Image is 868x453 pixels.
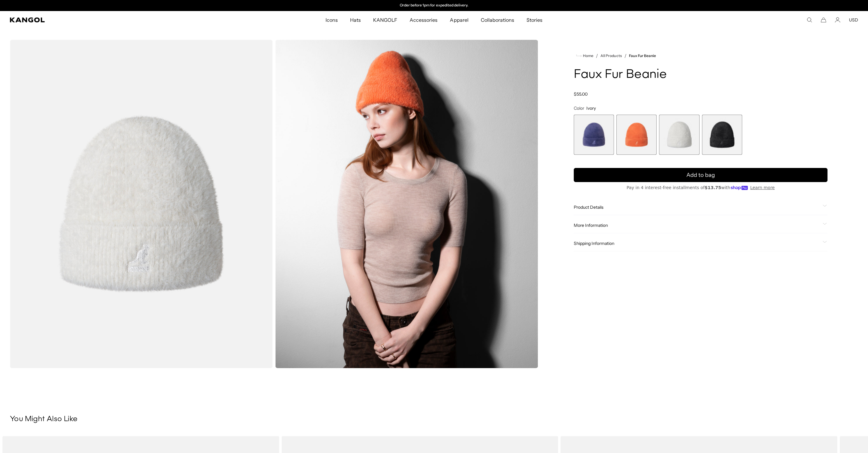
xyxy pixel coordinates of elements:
[410,11,438,29] span: Accessories
[319,11,344,29] a: Icons
[622,52,627,59] li: /
[344,11,367,29] a: Hats
[371,3,497,8] slideshow-component: Announcement bar
[574,204,820,210] span: Product Details
[849,17,858,23] button: USD
[574,115,614,155] div: 1 of 4
[475,11,520,29] a: Collaborations
[367,11,403,29] a: KANGOLF
[574,223,820,228] span: More Information
[629,54,656,58] a: Faux Fur Beanie
[527,11,542,29] span: Stories
[371,3,497,8] div: Announcement
[593,52,598,59] li: /
[659,115,699,155] label: Ivory
[326,11,338,29] span: Icons
[444,11,474,29] a: Apparel
[373,11,397,29] span: KANGOLF
[659,115,699,155] div: 3 of 4
[450,11,468,29] span: Apparel
[403,11,444,29] a: Accessories
[616,115,657,155] div: 2 of 4
[574,105,584,111] span: Color
[821,17,826,23] button: Cart
[582,54,593,58] span: Home
[600,54,622,58] a: All Products
[686,171,715,179] span: Add to bag
[574,68,827,82] h1: Faux Fur Beanie
[10,415,858,424] h3: You Might Also Like
[807,17,812,23] summary: Search here
[400,3,468,8] p: Order before 1pm for expedited delivery.
[702,115,742,155] div: 4 of 4
[586,105,596,111] span: Ivory
[574,115,614,155] label: Hazy Indigo
[574,168,827,182] button: Add to bag
[574,91,588,97] span: $55.00
[350,11,361,29] span: Hats
[616,115,657,155] label: Coral Flame
[574,241,820,246] span: Shipping Information
[574,52,827,59] nav: breadcrumbs
[10,40,538,368] product-gallery: Gallery Viewer
[520,11,549,29] a: Stories
[835,17,840,23] a: Account
[702,115,742,155] label: Black
[10,40,273,368] img: color-ivory
[371,3,497,8] div: 2 of 2
[275,40,538,368] img: coral-flame
[481,11,514,29] span: Collaborations
[10,17,216,22] a: Kangol
[576,53,593,59] a: Home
